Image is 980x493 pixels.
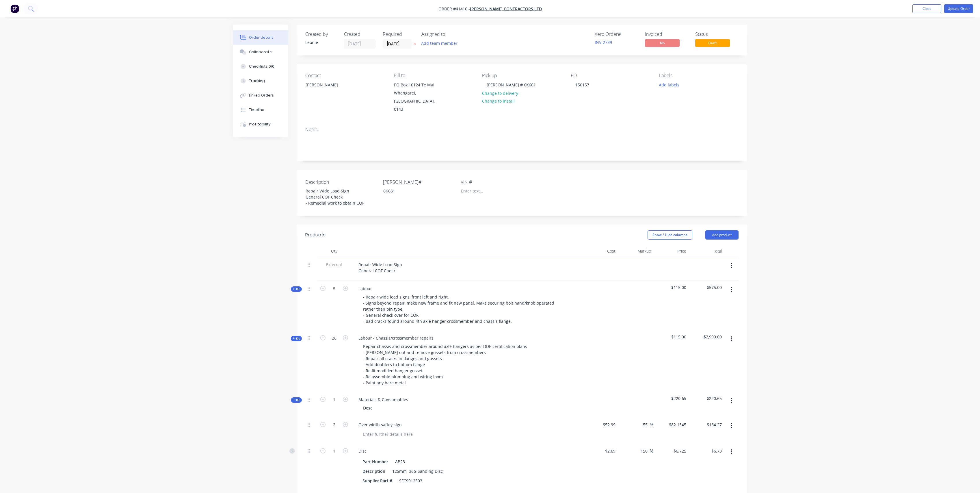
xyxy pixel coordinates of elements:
span: % [650,448,653,454]
button: Order details [233,30,288,45]
div: 125mm 36G Sanding Disc [390,467,445,475]
button: Add team member [421,39,461,47]
div: AB23 [393,457,407,466]
label: VIN # [461,179,533,186]
div: 150157 [571,81,594,89]
button: Update Order [944,4,973,13]
div: [PERSON_NAME] [301,81,358,99]
div: Xero Order # [595,31,638,37]
span: $2,990.00 [691,334,722,340]
div: Leonie [305,39,337,45]
div: Created [344,31,376,37]
div: Notes [305,127,739,132]
button: Close [912,4,941,13]
div: Products [305,231,326,238]
a: INV-2739 [595,40,612,45]
div: Repair Wide Load Sign General COF Check [354,260,407,275]
div: Labels [659,73,738,78]
div: Labour [354,284,377,293]
div: PO [571,73,650,78]
div: SFC9912503 [397,477,425,485]
div: Profitability [249,122,271,127]
div: Linked Orders [249,93,274,98]
button: Change to delivery [479,89,521,97]
div: Assigned to [421,31,479,37]
button: Profitability [233,117,288,131]
div: [PERSON_NAME] [306,81,354,89]
button: Add team member [418,39,460,47]
span: $115.00 [656,334,687,340]
span: $220.65 [691,395,722,401]
div: Disc [354,447,371,455]
button: Linked Orders [233,88,288,103]
div: [PERSON_NAME] # 6K661 [482,81,540,89]
div: Collaborate [249,49,272,55]
div: - Repair wide load signs, front left and right. - Signs beyond repair, make new frame and fit new... [358,293,571,325]
div: Timeline [249,107,264,112]
div: Markup [618,245,653,257]
div: Contact [305,73,384,78]
div: Supplier Part # [360,477,395,485]
button: Add labels [656,81,683,88]
button: Change to install [479,97,518,105]
span: Kit [293,398,300,402]
div: Desc [358,404,377,412]
div: Bill to [394,73,473,78]
div: Qty [317,245,352,257]
button: Checklists 0/0 [233,59,288,74]
div: Order details [249,35,274,40]
div: Kit [291,286,302,292]
div: Over width saftey sign [354,420,406,429]
div: Repair Wide Load Sign General COF Check - Remedial work to obtain COF [301,187,373,207]
a: [PERSON_NAME] Contractors Ltd [470,6,542,12]
span: $575.00 [691,284,722,290]
span: Kit [293,336,300,341]
div: Description [360,467,388,475]
label: [PERSON_NAME]# [383,179,455,186]
button: Tracking [233,74,288,88]
div: Tracking [249,78,265,84]
span: Draft [695,39,730,47]
div: Total [689,245,724,257]
div: Status [695,31,739,37]
div: 6K661 [379,187,451,195]
span: $115.00 [656,284,687,290]
div: Repair chassis and crossmember around axle hangers as per DDE certification plans - [PERSON_NAME]... [358,342,532,387]
span: External [319,262,349,268]
div: Price [653,245,689,257]
button: Collaborate [233,45,288,59]
span: $220.65 [656,395,687,401]
div: Invoiced [645,31,688,37]
div: PO Box 10124 Te Mai [394,81,442,89]
div: Kit [291,397,302,403]
img: Factory [10,4,19,13]
div: Part Number [360,457,390,466]
span: Kit [293,287,300,291]
label: Description [305,179,378,186]
button: Add product [705,230,739,240]
button: Timeline [233,103,288,117]
div: Required [383,31,414,37]
span: % [650,421,653,428]
span: Order #41410 - [438,6,470,12]
div: Cost [583,245,618,257]
div: Whangarei, [GEOGRAPHIC_DATA], 0143 [394,89,442,113]
div: Kit [291,336,302,341]
div: Created by [305,31,337,37]
div: Checklists 0/0 [249,64,274,69]
button: Show / Hide columns [648,230,692,240]
div: Labour - Chassis/crossmember repairs [354,334,438,342]
div: Materials & Consumables [354,395,413,404]
div: PO Box 10124 Te MaiWhangarei, [GEOGRAPHIC_DATA], 0143 [389,81,447,114]
div: Pick up [482,73,561,78]
span: No [645,39,680,47]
